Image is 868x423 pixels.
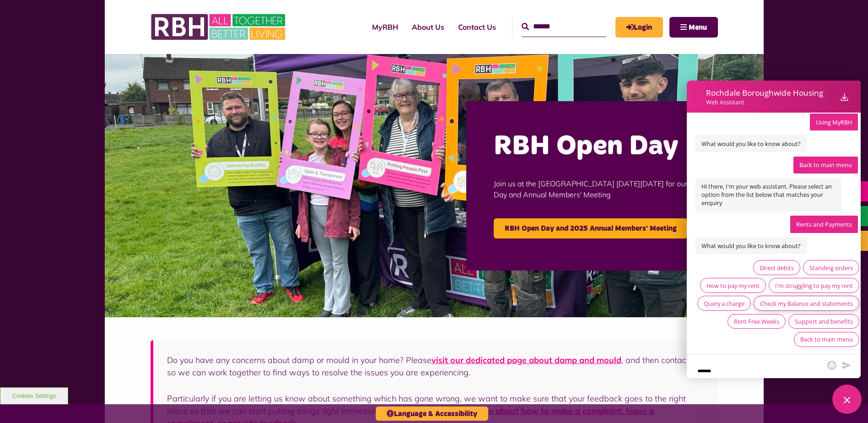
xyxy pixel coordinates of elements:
[451,15,503,39] a: Contact Us
[105,54,764,317] img: Image (22)
[669,17,718,38] button: Navigation
[494,218,688,239] a: RBH Open Day and 2025 Annual Members' Meeting
[689,24,707,31] span: Menu
[522,17,606,37] input: Search
[405,15,451,39] a: About Us
[365,15,405,39] a: MyRBH
[167,354,704,379] p: Do you have any concerns about damp or mould in your home? Please , and then contact us so we can...
[431,355,621,365] a: visit our dedicated page about damp and mould
[151,9,288,45] img: RBH
[685,81,868,423] iframe: Netcall Web Assistant for live chat
[376,407,488,421] button: Language & Accessibility
[615,17,663,38] a: MyRBH
[494,164,713,214] p: Join us at the [GEOGRAPHIC_DATA] [DATE][DATE] for our Open Day and Annual Members' Meeting
[494,129,713,164] h2: RBH Open Day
